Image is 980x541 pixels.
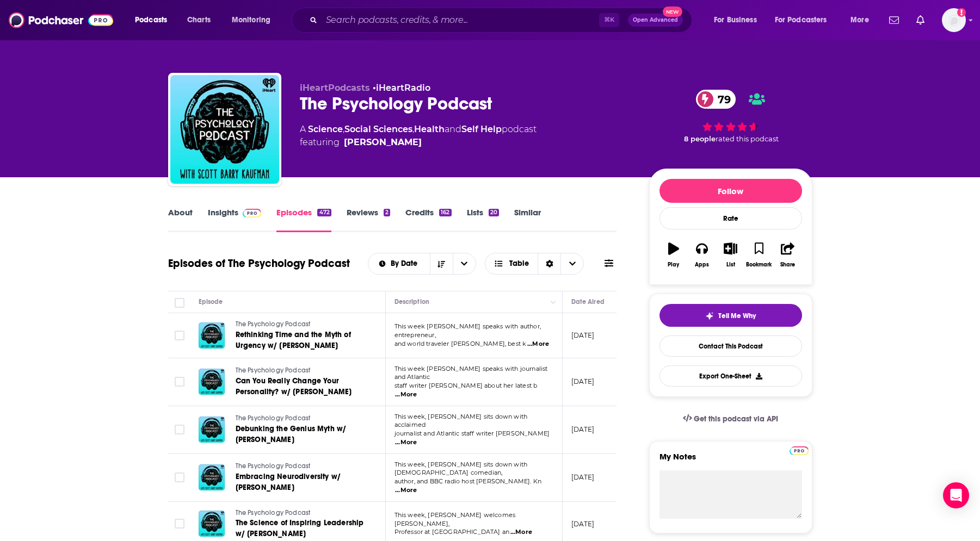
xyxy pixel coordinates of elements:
button: Column Actions [547,296,560,309]
span: staff writer [PERSON_NAME] about her latest b [395,382,538,389]
span: More [850,13,869,28]
span: Toggle select row [175,331,184,340]
a: Self Help [461,124,502,134]
div: Apps [695,262,709,268]
button: List [716,235,744,275]
div: 162 [439,209,451,216]
a: Pro website [790,445,809,455]
a: The Science of Inspiring Leadership w/ [PERSON_NAME] [236,518,366,539]
a: The Psychology Podcast [236,462,366,471]
a: The Psychology Podcast [236,366,366,376]
a: Get this podcast via API [674,406,787,432]
div: Rate [660,207,802,229]
span: Debunking the Genius Myth w/ [PERSON_NAME] [236,424,347,444]
img: Podchaser Pro [243,209,262,217]
span: By Date [391,260,421,268]
div: 79 8 peoplerated this podcast [649,83,812,150]
span: This week, [PERSON_NAME] sits down with acclaimed [395,413,528,429]
span: Embracing Neurodiversity w/ [PERSON_NAME] [236,472,341,492]
button: Apps [688,235,716,275]
div: 2 [384,209,390,216]
img: tell me why sparkle [705,312,714,320]
a: Debunking the Genius Myth w/ [PERSON_NAME] [236,424,366,445]
span: Podcasts [135,13,167,28]
span: This week, [PERSON_NAME] sits down with [DEMOGRAPHIC_DATA] comedian, [395,461,528,477]
a: Social Sciences [344,124,412,134]
button: open menu [706,11,771,29]
span: The Psychology Podcast [236,366,311,374]
span: For Business [714,13,757,28]
span: The Psychology Podcast [236,320,311,328]
span: and [445,124,461,134]
p: [DATE] [571,331,595,340]
span: , [343,124,344,134]
div: Episode [199,295,223,308]
span: 8 people [684,135,716,143]
a: The Psychology Podcast [236,320,366,329]
a: Reviews2 [347,207,390,232]
a: Show notifications dropdown [885,11,903,29]
span: Charts [187,13,211,28]
a: Health [414,124,445,134]
span: ⌘ K [599,13,619,27]
span: , [412,124,414,134]
img: Podchaser Pro [790,446,809,455]
a: Can You Really Change Your Personality? w/ [PERSON_NAME] [236,376,366,397]
span: ...More [395,438,417,447]
span: The Psychology Podcast [236,414,311,422]
a: 79 [696,90,736,109]
button: Choose View [485,253,584,275]
p: [DATE] [571,519,595,528]
button: tell me why sparkleTell Me Why [660,304,802,327]
div: Description [395,295,429,308]
span: New [663,7,682,17]
span: Professor at [GEOGRAPHIC_DATA] an [395,528,510,536]
a: iHeartRadio [376,83,430,93]
p: [DATE] [571,425,595,434]
span: Get this podcast via API [694,414,778,424]
button: Bookmark [745,235,773,275]
span: The Psychology Podcast [236,462,311,470]
div: Open Intercom Messenger [943,482,969,508]
button: Export One-Sheet [660,365,802,387]
span: and world traveler [PERSON_NAME], best k [395,340,527,347]
button: Play [660,235,688,275]
a: Rethinking Time and the Myth of Urgency w/ [PERSON_NAME] [236,329,366,351]
span: This week [PERSON_NAME] speaks with author, entrepreneur, [395,322,541,339]
div: 20 [489,209,499,216]
a: InsightsPodchaser Pro [208,207,262,232]
a: Credits162 [405,207,451,232]
button: open menu [453,253,476,274]
img: Podchaser - Follow, Share and Rate Podcasts [9,10,113,30]
span: Toggle select row [175,425,184,434]
span: • [373,83,430,93]
button: Open AdvancedNew [628,14,683,27]
button: Sort Direction [430,253,453,274]
button: open menu [224,11,285,29]
button: Follow [660,179,802,203]
p: [DATE] [571,377,595,386]
a: The Psychology Podcast [236,508,366,518]
span: rated this podcast [716,135,779,143]
svg: Add a profile image [957,8,966,17]
p: [DATE] [571,472,595,482]
span: This week [PERSON_NAME] speaks with journalist and Atlantic [395,365,548,381]
a: The Psychology Podcast [236,414,366,424]
button: open menu [368,260,430,268]
a: Scott Barry Kaufman [344,136,422,149]
div: Play [668,262,679,268]
button: Show profile menu [942,8,966,32]
div: Date Aired [571,295,605,308]
span: Table [509,260,529,268]
div: List [726,262,735,268]
h1: Episodes of The Psychology Podcast [168,257,350,270]
span: Rethinking Time and the Myth of Urgency w/ [PERSON_NAME] [236,330,351,350]
span: Tell Me Why [718,312,756,320]
a: About [168,207,193,232]
span: Toggle select row [175,519,184,528]
span: iHeartPodcasts [300,83,370,93]
span: Logged in as sarahhallprinc [942,8,966,32]
span: This week, [PERSON_NAME] welcomes [PERSON_NAME], [395,511,516,527]
div: Search podcasts, credits, & more... [302,8,702,33]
